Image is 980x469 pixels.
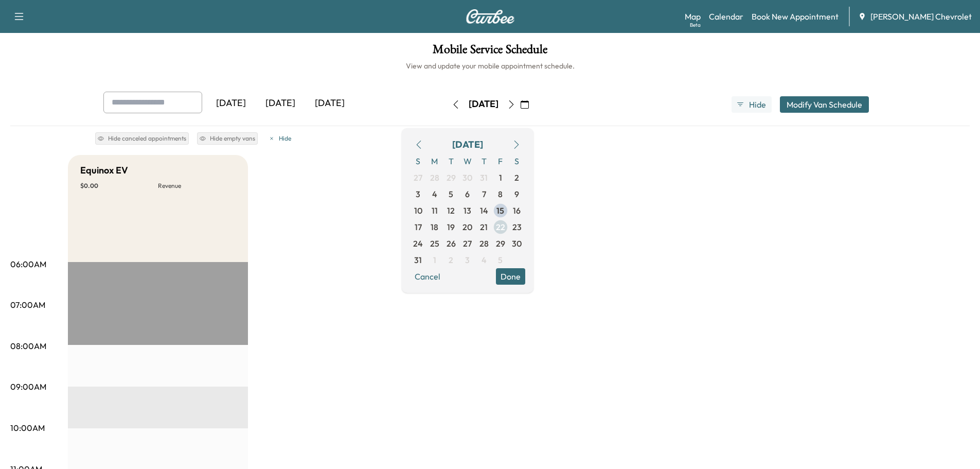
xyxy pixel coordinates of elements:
[414,254,422,266] span: 31
[752,10,839,23] a: Book New Appointment
[447,237,456,250] span: 26
[496,221,505,233] span: 22
[414,171,422,184] span: 27
[95,132,189,145] button: Hide canceled appointments
[476,153,492,169] span: T
[463,237,472,250] span: 27
[514,188,519,200] span: 9
[496,268,525,285] button: Done
[447,171,456,184] span: 29
[414,204,422,217] span: 10
[480,221,488,233] span: 21
[426,153,443,169] span: M
[512,237,522,250] span: 30
[449,254,453,266] span: 2
[482,188,486,200] span: 7
[469,98,498,111] div: [DATE]
[10,258,46,270] p: 06:00AM
[266,132,294,145] button: Hide
[496,204,504,217] span: 15
[870,10,972,23] span: [PERSON_NAME] Chevrolet
[10,422,45,434] p: 10:00AM
[432,204,438,217] span: 11
[498,188,503,200] span: 8
[447,221,455,233] span: 19
[509,153,525,169] span: S
[492,153,509,169] span: F
[482,254,487,266] span: 4
[432,188,437,200] span: 4
[80,163,128,178] h5: Equinox EV
[496,237,505,250] span: 29
[447,204,455,217] span: 12
[732,96,772,113] button: Hide
[433,254,436,266] span: 1
[465,254,470,266] span: 3
[256,92,305,115] div: [DATE]
[410,153,426,169] span: S
[416,188,420,200] span: 3
[685,10,701,23] a: MapBeta
[512,221,522,233] span: 23
[749,98,767,111] span: Hide
[410,268,445,285] button: Cancel
[197,132,258,145] button: Hide empty vans
[780,96,869,113] button: Modify Van Schedule
[80,182,158,190] p: $ 0.00
[206,92,256,115] div: [DATE]
[10,380,46,393] p: 09:00AM
[413,237,423,250] span: 24
[466,9,515,24] img: Curbee Logo
[513,204,521,217] span: 16
[479,237,489,250] span: 28
[430,237,439,250] span: 25
[514,171,519,184] span: 2
[10,43,970,61] h1: Mobile Service Schedule
[10,299,45,311] p: 07:00AM
[464,204,471,217] span: 13
[158,182,236,190] p: Revenue
[459,153,476,169] span: W
[10,340,46,352] p: 08:00AM
[431,221,438,233] span: 18
[443,153,459,169] span: T
[415,221,422,233] span: 17
[452,137,483,152] div: [DATE]
[305,92,354,115] div: [DATE]
[465,188,470,200] span: 6
[690,21,701,29] div: Beta
[709,10,743,23] a: Calendar
[499,171,502,184] span: 1
[480,171,488,184] span: 31
[430,171,439,184] span: 28
[498,254,503,266] span: 5
[462,221,472,233] span: 20
[462,171,472,184] span: 30
[480,204,488,217] span: 14
[10,61,970,71] h6: View and update your mobile appointment schedule.
[449,188,453,200] span: 5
